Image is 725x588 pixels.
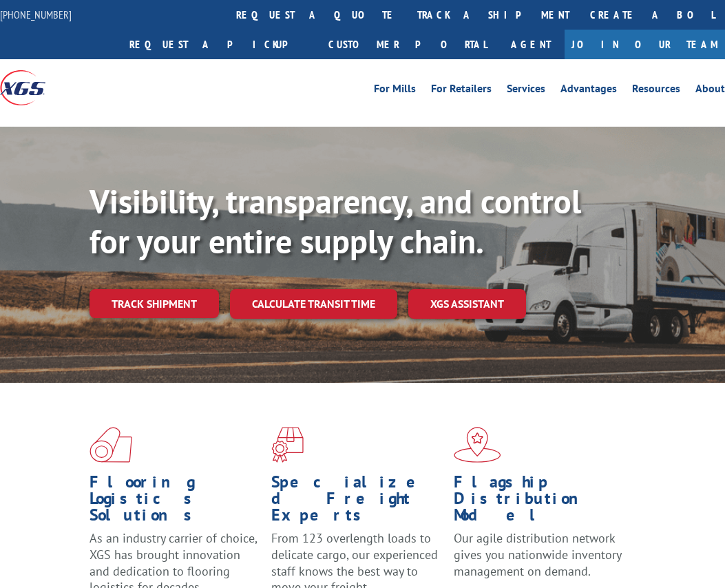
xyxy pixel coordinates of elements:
[497,30,565,59] a: Agent
[90,427,132,463] img: xgs-icon-total-supply-chain-intelligence-red
[271,474,443,530] h1: Specialized Freight Experts
[90,180,581,262] b: Visibility, transparency, and control for your entire supply chain.
[565,30,725,59] a: Join Our Team
[454,427,501,463] img: xgs-icon-flagship-distribution-model-red
[454,474,625,530] h1: Flagship Distribution Model
[119,30,318,59] a: Request a pickup
[408,289,526,319] a: XGS ASSISTANT
[695,83,725,98] a: About
[560,83,617,98] a: Advantages
[271,427,304,463] img: xgs-icon-focused-on-flooring-red
[431,83,492,98] a: For Retailers
[90,289,219,318] a: Track shipment
[632,83,680,98] a: Resources
[90,474,261,530] h1: Flooring Logistics Solutions
[454,530,621,579] span: Our agile distribution network gives you nationwide inventory management on demand.
[507,83,545,98] a: Services
[230,289,397,319] a: Calculate transit time
[374,83,416,98] a: For Mills
[318,30,497,59] a: Customer Portal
